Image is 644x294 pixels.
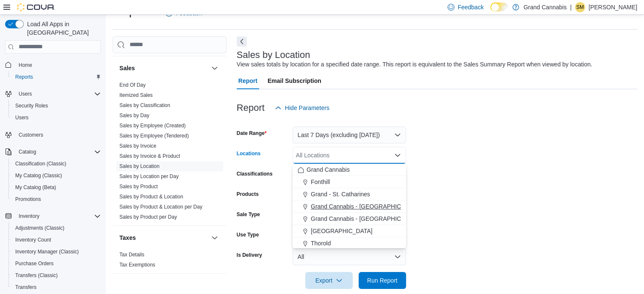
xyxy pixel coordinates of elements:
[119,173,179,180] span: Sales by Location per Day
[394,152,401,159] button: Close list of options
[238,72,257,89] span: Report
[119,261,155,268] span: Tax Exemptions
[359,272,406,289] button: Run Report
[15,172,62,179] span: My Catalog (Classic)
[119,143,156,149] span: Sales by Invoice
[8,222,104,234] button: Adjustments (Classic)
[15,225,64,231] span: Adjustments (Classic)
[119,234,208,242] button: Taxes
[8,170,104,181] button: My Catalog (Classic)
[311,202,421,211] span: Grand Cannabis - [GEOGRAPHIC_DATA]
[311,190,370,198] span: Grand - St. Catharines
[293,213,406,225] button: Grand Cannabis - [GEOGRAPHIC_DATA]
[119,113,149,118] a: Sales by Day
[12,182,60,192] a: My Catalog (Beta)
[119,262,155,268] a: Tax Exemptions
[8,193,104,205] button: Promotions
[12,170,101,181] span: My Catalog (Classic)
[8,269,104,281] button: Transfers (Classic)
[237,50,310,60] h3: Sales by Location
[12,223,68,233] a: Adjustments (Classic)
[15,260,54,267] span: Purchase Orders
[15,130,47,140] a: Customers
[490,3,508,11] input: Dark Mode
[119,92,153,98] a: Itemized Sales
[237,211,260,218] label: Sale Type
[15,102,48,109] span: Security Roles
[8,112,104,124] button: Users
[293,126,406,143] button: Last 7 Days (excluding [DATE])
[119,252,144,258] a: Tax Details
[119,163,160,170] span: Sales by Location
[12,113,32,123] a: Users
[119,82,146,88] span: End Of Day
[119,92,153,99] span: Itemized Sales
[307,165,350,174] span: Grand Cannabis
[8,158,104,170] button: Classification (Classic)
[12,270,61,280] a: Transfers (Classic)
[311,214,421,223] span: Grand Cannabis - [GEOGRAPHIC_DATA]
[2,129,104,141] button: Customers
[8,100,104,112] button: Security Roles
[237,170,273,177] label: Classifications
[12,282,101,292] span: Transfers
[119,122,186,129] span: Sales by Employee (Created)
[237,150,261,157] label: Locations
[271,99,333,116] button: Hide Parameters
[237,60,592,69] div: View sales totals by location for a specified date range. This report is equivalent to the Sales ...
[8,181,104,193] button: My Catalog (Beta)
[15,60,101,70] span: Home
[12,247,82,257] a: Inventory Manager (Classic)
[8,71,104,83] button: Reports
[119,194,183,200] a: Sales by Product & Location
[237,103,265,113] h3: Report
[15,89,35,99] button: Users
[490,11,491,12] span: Dark Mode
[12,72,101,82] span: Reports
[2,210,104,222] button: Inventory
[15,114,28,121] span: Users
[589,2,637,12] p: [PERSON_NAME]
[293,188,406,201] button: Grand - St. Catharines
[119,214,177,220] a: Sales by Product per Day
[119,64,135,72] h3: Sales
[2,59,104,71] button: Home
[12,235,101,245] span: Inventory Count
[458,3,484,11] span: Feedback
[19,62,32,69] span: Home
[119,203,202,210] span: Sales by Product & Location per Day
[293,164,406,262] div: Choose from the following options
[19,148,36,155] span: Catalog
[2,146,104,158] button: Catalog
[12,159,101,169] span: Classification (Classic)
[12,194,101,204] span: Promotions
[119,204,202,210] a: Sales by Product & Location per Day
[113,250,227,273] div: Taxes
[119,214,177,220] span: Sales by Product per Day
[15,211,101,221] span: Inventory
[293,164,406,176] button: Grand Cannabis
[119,64,208,72] button: Sales
[8,281,104,293] button: Transfers
[293,225,406,237] button: [GEOGRAPHIC_DATA]
[237,36,247,47] button: Next
[119,184,158,190] a: Sales by Product
[119,133,189,139] a: Sales by Employee (Tendered)
[12,182,101,192] span: My Catalog (Beta)
[575,2,585,12] div: Shaunna McPhail
[311,227,373,235] span: [GEOGRAPHIC_DATA]
[19,132,43,138] span: Customers
[12,170,66,181] a: My Catalog (Classic)
[2,88,104,100] button: Users
[12,101,51,111] a: Security Roles
[119,123,186,129] a: Sales by Employee (Created)
[15,74,33,80] span: Reports
[12,72,36,82] a: Reports
[12,270,101,280] span: Transfers (Classic)
[293,248,406,265] button: All
[8,258,104,269] button: Purchase Orders
[19,91,32,97] span: Users
[119,102,170,109] span: Sales by Classification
